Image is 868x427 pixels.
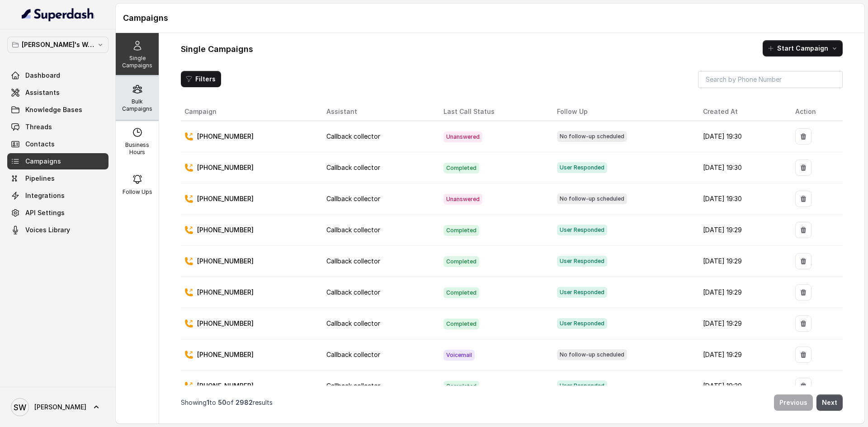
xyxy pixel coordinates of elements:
[557,131,627,142] span: No follow-up scheduled
[696,246,788,277] td: [DATE] 19:29
[696,277,788,308] td: [DATE] 19:29
[7,37,108,53] button: [PERSON_NAME]'s Workspace
[326,319,380,327] span: Callback collector
[181,42,253,56] h1: Single Campaigns
[22,39,94,50] p: [PERSON_NAME]'s Workspace
[557,193,627,204] span: No follow-up scheduled
[816,394,843,411] button: Next
[696,152,788,183] td: [DATE] 19:30
[22,7,94,22] img: light.svg
[7,222,108,238] a: Voices Library
[696,121,788,152] td: [DATE] 19:30
[557,256,607,267] span: User Responded
[696,215,788,246] td: [DATE] 19:29
[7,136,108,152] a: Contacts
[197,225,254,235] p: [PHONE_NUMBER]
[25,71,60,80] span: Dashboard
[696,339,788,371] td: [DATE] 19:29
[34,403,86,412] span: [PERSON_NAME]
[443,287,479,298] span: Completed
[7,102,108,118] a: Knowledge Bases
[25,174,55,183] span: Pipelines
[25,88,60,97] span: Assistants
[7,205,108,221] a: API Settings
[25,191,65,200] span: Integrations
[443,225,479,236] span: Completed
[197,319,254,328] p: [PHONE_NUMBER]
[123,188,152,196] p: Follow Ups
[197,163,254,172] p: [PHONE_NUMBER]
[696,308,788,339] td: [DATE] 19:29
[207,399,209,406] span: 1
[443,131,482,142] span: Unanswered
[763,40,843,56] button: Start Campaign
[788,103,843,121] th: Action
[443,381,479,392] span: Completed
[7,153,108,169] a: Campaigns
[557,318,607,329] span: User Responded
[326,257,380,265] span: Callback collector
[181,71,221,87] button: Filters
[7,67,108,84] a: Dashboard
[443,350,475,361] span: Voicemail
[550,103,696,121] th: Follow Up
[326,351,380,358] span: Callback collector
[443,256,479,267] span: Completed
[436,103,550,121] th: Last Call Status
[319,103,436,121] th: Assistant
[197,194,254,203] p: [PHONE_NUMBER]
[197,132,254,141] p: [PHONE_NUMBER]
[25,122,52,131] span: Threads
[326,288,380,296] span: Callback collector
[7,84,108,101] a: Assistants
[443,163,479,174] span: Completed
[557,225,607,235] span: User Responded
[443,319,479,329] span: Completed
[119,55,155,69] p: Single Campaigns
[197,288,254,297] p: [PHONE_NUMBER]
[557,349,627,360] span: No follow-up scheduled
[7,394,108,420] a: [PERSON_NAME]
[326,164,380,171] span: Callback collector
[197,350,254,359] p: [PHONE_NUMBER]
[14,403,26,412] text: SW
[25,208,65,217] span: API Settings
[696,103,788,121] th: Created At
[25,105,82,114] span: Knowledge Bases
[443,194,482,205] span: Unanswered
[326,132,380,140] span: Callback collector
[557,162,607,173] span: User Responded
[119,141,155,156] p: Business Hours
[119,98,155,113] p: Bulk Campaigns
[774,394,813,411] button: Previous
[7,188,108,204] a: Integrations
[326,226,380,234] span: Callback collector
[25,157,61,166] span: Campaigns
[696,371,788,402] td: [DATE] 19:29
[557,380,607,391] span: User Responded
[25,225,70,235] span: Voices Library
[197,257,254,266] p: [PHONE_NUMBER]
[7,170,108,187] a: Pipelines
[218,399,226,406] span: 50
[696,183,788,215] td: [DATE] 19:30
[197,381,254,390] p: [PHONE_NUMBER]
[7,119,108,135] a: Threads
[236,399,253,406] span: 2982
[557,287,607,298] span: User Responded
[123,11,857,25] h1: Campaigns
[181,103,319,121] th: Campaign
[326,195,380,202] span: Callback collector
[181,389,843,416] nav: Pagination
[326,382,380,389] span: Callback collector
[698,71,843,88] input: Search by Phone Number
[181,398,273,407] p: Showing to of results
[25,140,55,149] span: Contacts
